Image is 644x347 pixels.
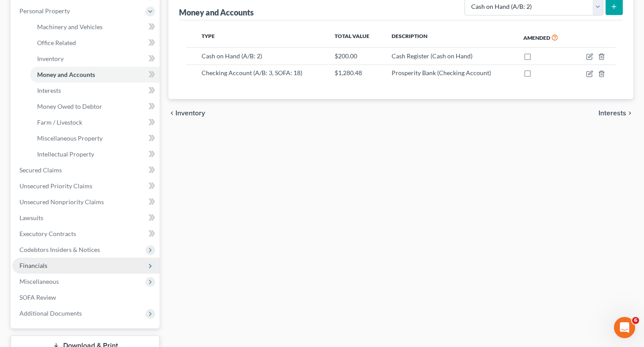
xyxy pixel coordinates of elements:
span: Inventory [37,55,64,62]
a: Unsecured Nonpriority Claims [12,194,160,210]
span: Cash Register (Cash on Hand) [392,52,473,60]
a: Unsecured Priority Claims [12,178,160,194]
span: Cash on Hand (A/B: 2) [202,52,262,60]
span: Unsecured Nonpriority Claims [19,198,104,206]
button: Interests chevron_right [598,110,633,117]
a: Office Related [30,35,160,51]
span: Total Value [335,33,370,39]
span: Interests [37,87,61,94]
span: Money Owed to Debtor [37,103,102,110]
span: Type [202,33,215,39]
span: Prosperity Bank (Checking Account) [392,69,491,76]
a: Inventory [30,51,160,67]
span: Secured Claims [19,166,62,174]
span: 6 [632,317,639,324]
a: Machinery and Vehicles [30,19,160,35]
span: Office Related [37,39,76,46]
i: chevron_left [168,110,175,117]
span: Additional Documents [19,309,82,317]
a: Miscellaneous Property [30,130,160,146]
a: Secured Claims [12,162,160,178]
span: Machinery and Vehicles [37,23,103,31]
span: Personal Property [19,7,70,15]
span: Checking Account (A/B: 3, SOFA: 18) [202,69,302,76]
span: Amended [523,34,550,41]
span: Inventory [175,110,205,117]
span: Interests [598,110,626,117]
span: Executory Contracts [19,230,76,237]
span: $200.00 [335,52,357,60]
a: Money Owed to Debtor [30,99,160,114]
a: Lawsuits [12,210,160,226]
a: Intellectual Property [30,146,160,162]
span: SOFA Review [19,294,56,301]
iframe: Intercom live chat [614,317,635,338]
span: Money and Accounts [37,71,95,78]
span: Miscellaneous [19,278,59,285]
span: Description [392,33,427,39]
a: SOFA Review [12,290,160,305]
div: Money and Accounts [179,7,254,18]
a: Money and Accounts [30,67,160,83]
a: Executory Contracts [12,226,160,242]
span: Intellectual Property [37,150,94,158]
a: Farm / Livestock [30,114,160,130]
i: chevron_right [626,110,633,117]
span: Miscellaneous Property [37,134,103,142]
span: Codebtors Insiders & Notices [19,246,100,253]
a: Interests [30,83,160,99]
span: $1,280.48 [335,69,362,76]
button: chevron_left Inventory [168,110,205,117]
span: Lawsuits [19,214,43,221]
span: Unsecured Priority Claims [19,182,92,190]
span: Financials [19,262,47,269]
span: Farm / Livestock [37,118,82,126]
